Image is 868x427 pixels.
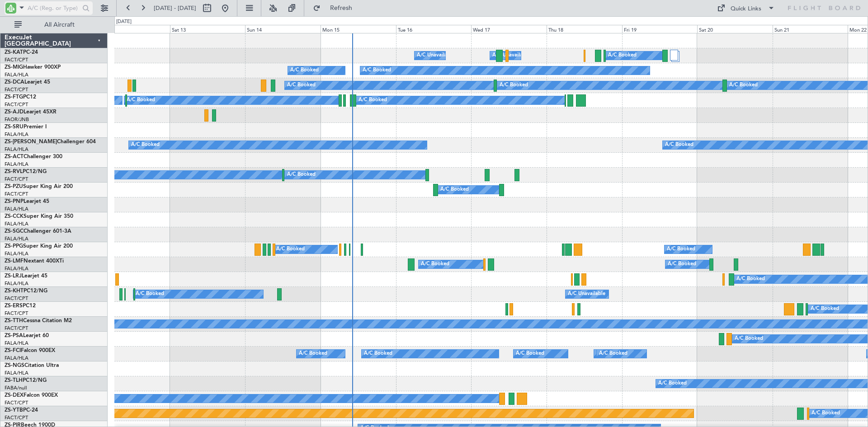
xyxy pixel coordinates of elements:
div: Tue 16 [396,25,472,33]
input: A/C (Reg. or Type) [28,1,80,15]
a: FALA/HLA [5,370,28,376]
a: ZS-KHTPC12/NG [5,288,47,294]
a: ZS-RVLPC12/NG [5,169,47,174]
span: ZS-FCI [5,348,21,353]
div: A/C Booked [665,138,693,152]
a: ZS-LRJLearjet 45 [5,273,47,279]
div: A/C Booked [364,347,392,361]
div: A/C Booked [608,49,637,62]
a: FACT/CPT [5,295,28,302]
span: All Aircraft [24,22,95,28]
div: A/C Booked [363,64,391,77]
a: FAOR/JNB [5,116,29,123]
a: ZS-TTHCessna Citation M2 [5,318,72,324]
a: FACT/CPT [5,414,28,421]
div: Quick Links [731,5,761,14]
div: A/C Booked [287,79,316,92]
a: ZS-ACTChallenger 300 [5,154,62,160]
div: A/C Booked [440,183,469,197]
div: A/C Booked [359,94,387,107]
span: ZS-LMF [5,258,24,264]
a: FACT/CPT [5,191,28,197]
a: ZS-SRUPremier I [5,124,47,130]
span: ZS-AJD [5,109,24,115]
div: A/C Unavailable [492,49,530,62]
a: FALA/HLA [5,355,28,361]
a: FALA/HLA [5,71,28,78]
button: Quick Links [712,1,779,15]
a: ZS-KATPC-24 [5,50,38,55]
div: Thu 18 [547,25,622,33]
button: All Aircraft [10,18,98,32]
a: FACT/CPT [5,176,28,183]
a: FACT/CPT [5,101,28,108]
div: A/C Booked [599,347,627,361]
div: A/C Booked [811,407,840,420]
div: [DATE] [116,18,132,26]
span: ZS-TLH [5,378,23,383]
a: ZS-CCKSuper King Air 350 [5,214,73,219]
a: ZS-MIGHawker 900XP [5,65,61,70]
div: A/C Booked [136,287,164,301]
div: A/C Booked [500,79,528,92]
div: Fri 12 [94,25,170,33]
span: [DATE] - [DATE] [154,4,196,12]
div: A/C Booked [131,138,160,152]
div: Fri 19 [622,25,698,33]
div: A/C Booked [735,332,763,346]
a: ZS-SGCChallenger 601-3A [5,229,71,234]
span: ZS-PSA [5,333,23,338]
span: ZS-LRJ [5,273,22,279]
span: ZS-PPG [5,244,23,249]
a: FALA/HLA [5,280,28,287]
a: FALA/HLA [5,250,28,257]
span: ZS-MIG [5,65,23,70]
a: ZS-PNPLearjet 45 [5,199,49,204]
a: ZS-PSALearjet 60 [5,333,49,338]
div: A/C Booked [127,94,155,107]
span: ZS-PZU [5,184,23,189]
div: Wed 17 [471,25,547,33]
a: FACT/CPT [5,56,28,63]
div: Sat 20 [697,25,773,33]
span: ZS-RVL [5,169,23,174]
div: Sun 21 [773,25,848,33]
div: A/C Booked [668,258,696,271]
div: A/C Booked [290,64,319,77]
a: ZS-[PERSON_NAME]Challenger 604 [5,139,96,145]
div: A/C Booked [811,302,839,316]
span: Refresh [322,5,360,11]
div: A/C Booked [299,347,327,361]
a: ZS-ERSPC12 [5,303,36,309]
div: A/C Booked [516,347,544,361]
button: Refresh [309,1,363,15]
div: A/C Booked [729,79,758,92]
a: ZS-PZUSuper King Air 200 [5,184,73,189]
a: ZS-FCIFalcon 900EX [5,348,55,353]
span: ZS-TTH [5,318,23,324]
a: FACT/CPT [5,325,28,332]
span: ZS-FTG [5,94,23,100]
a: ZS-DCALearjet 45 [5,80,50,85]
div: A/C Unavailable [417,49,454,62]
a: ZS-TLHPC12/NG [5,378,47,383]
div: Sun 14 [245,25,321,33]
div: A/C Booked [667,243,695,256]
span: ZS-CCK [5,214,24,219]
a: FALA/HLA [5,131,28,138]
a: FACT/CPT [5,86,28,93]
a: FACT/CPT [5,399,28,406]
span: ZS-KAT [5,50,23,55]
a: FALA/HLA [5,206,28,212]
a: ZS-YTBPC-24 [5,408,38,413]
a: ZS-AJDLearjet 45XR [5,109,57,115]
a: FALA/HLA [5,221,28,227]
a: ZS-NGSCitation Ultra [5,363,59,368]
div: A/C Booked [736,272,765,286]
a: FACT/CPT [5,310,28,317]
span: ZS-[PERSON_NAME] [5,139,57,145]
a: ZS-LMFNextant 400XTi [5,258,64,264]
a: FALA/HLA [5,235,28,242]
a: FABA/null [5,385,27,391]
a: FALA/HLA [5,146,28,153]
